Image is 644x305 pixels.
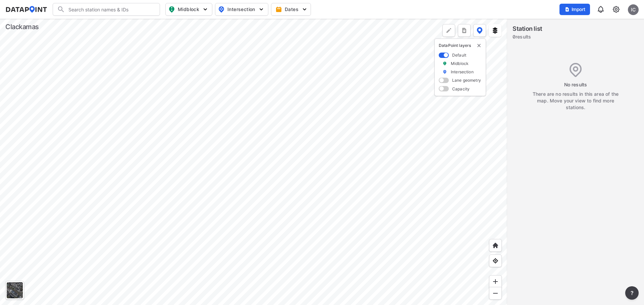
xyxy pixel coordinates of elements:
[442,61,447,66] img: marker_Midblock.5ba75e30.svg
[451,69,474,75] label: Intersection
[65,4,156,15] input: Search
[217,5,225,13] img: map_pin_int.54838e6b.svg
[451,61,469,66] label: Midblock
[442,69,447,75] img: marker_Intersection.6861001b.svg
[597,5,605,13] img: 8A77J+mXikMhHQAAAAASUVORK5CYII=
[275,6,282,13] img: calendar-gold.39a51dde.svg
[563,6,586,13] span: Import
[5,281,24,300] div: Toggle basemap
[277,6,307,13] span: Dates
[527,91,624,111] div: There are no results in this area of the map. Move your view to find more stations.
[452,52,466,58] label: Default
[489,24,501,37] button: External layers
[445,27,452,34] img: +Dz8AAAAASUVORK5CYII=
[625,286,639,300] button: more
[559,4,590,15] button: Import
[513,24,542,33] label: Station list
[565,7,570,12] img: file_add.62c1e8a2.svg
[492,278,499,285] img: ZvzfEJKXnyWIrJytrsY285QMwk63cM6Drc+sIAAAAASUVORK5CYII=
[476,43,482,48] button: delete
[442,24,455,37] div: Polygon tool
[271,3,311,16] button: Dates
[202,6,209,13] img: 5YPKRKmlfpI5mqlR8AD95paCi+0kK1fRFDJSaMmawlwaeJcJwk9O2fotCW5ve9gAAAAASUVORK5CYII=
[489,239,502,252] div: Home
[218,5,264,13] span: Intersection
[612,5,620,13] img: cids17cp3yIFEOpj3V8A9qJSH103uA521RftCD4eeui4ksIb+krbm5XvIjxD52OS6NWLn9gAAAAAElFTkSuQmCC
[492,257,499,264] img: zeq5HYn9AnE9l6UmnFLPAAAAAElFTkSuQmCC
[489,275,502,288] div: Zoom in
[568,62,584,78] img: Location%20-%20Pin.421484f6.svg
[477,27,483,34] img: data-point-layers.37681fc9.svg
[489,254,502,267] div: View my location
[452,77,481,83] label: Lane geometry
[439,43,482,48] p: DataPoint layers
[461,27,468,34] img: xqJnZQTG2JQi0x5lvmkeSNbbgIiQD62bqHG8IfrOzanD0FsRdYrij6fAAAAAElFTkSuQmCC
[476,43,482,48] img: close-external-leyer.3061a1c7.svg
[165,3,212,16] button: Midblock
[492,27,498,34] img: layers.ee07997e.svg
[492,290,499,297] img: MAAAAAElFTkSuQmCC
[168,5,208,13] span: Midblock
[452,86,470,92] label: Capacity
[258,6,265,13] img: 5YPKRKmlfpI5mqlR8AD95paCi+0kK1fRFDJSaMmawlwaeJcJwk9O2fotCW5ve9gAAAAASUVORK5CYII=
[527,81,624,88] div: No results
[5,22,39,31] div: Clackamas
[301,6,308,13] img: 5YPKRKmlfpI5mqlR8AD95paCi+0kK1fRFDJSaMmawlwaeJcJwk9O2fotCW5ve9gAAAAASUVORK5CYII=
[489,287,502,300] div: Zoom out
[168,5,176,13] img: map_pin_mid.602f9df1.svg
[492,242,499,249] img: +XpAUvaXAN7GudzAAAAAElFTkSuQmCC
[5,6,47,13] img: dataPointLogo.9353c09d.svg
[559,6,593,12] a: Import
[513,33,542,40] label: 0 results
[215,3,268,16] button: Intersection
[628,4,639,15] div: IC
[458,24,471,37] button: more
[629,289,635,297] span: ?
